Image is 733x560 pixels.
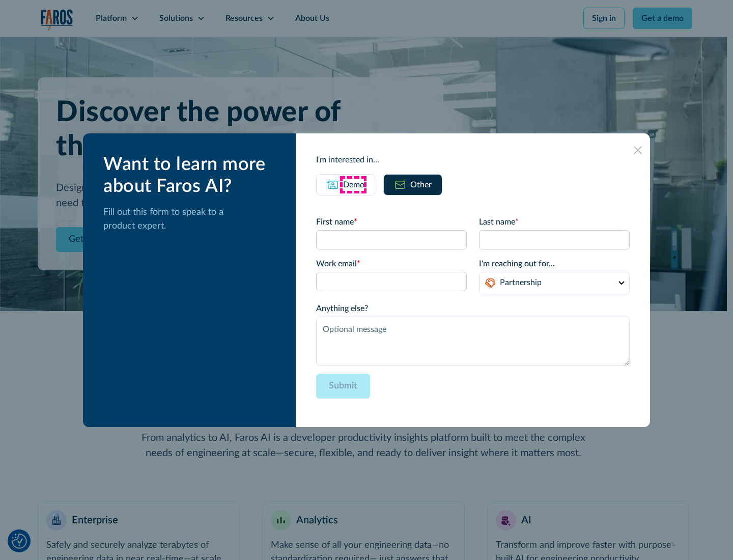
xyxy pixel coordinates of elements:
[316,216,630,407] form: Email Form
[103,154,279,198] div: Want to learn more about Faros AI?
[316,258,467,270] label: Work email
[410,179,432,191] div: Other
[479,258,630,270] label: I'm reaching out for...
[479,216,630,228] label: Last name
[343,179,364,191] div: Demo
[316,302,630,315] label: Anything else?
[316,154,630,166] div: I'm interested in...
[103,206,279,233] p: Fill out this form to speak to a product expert.
[316,216,467,228] label: First name
[316,374,370,399] input: Submit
